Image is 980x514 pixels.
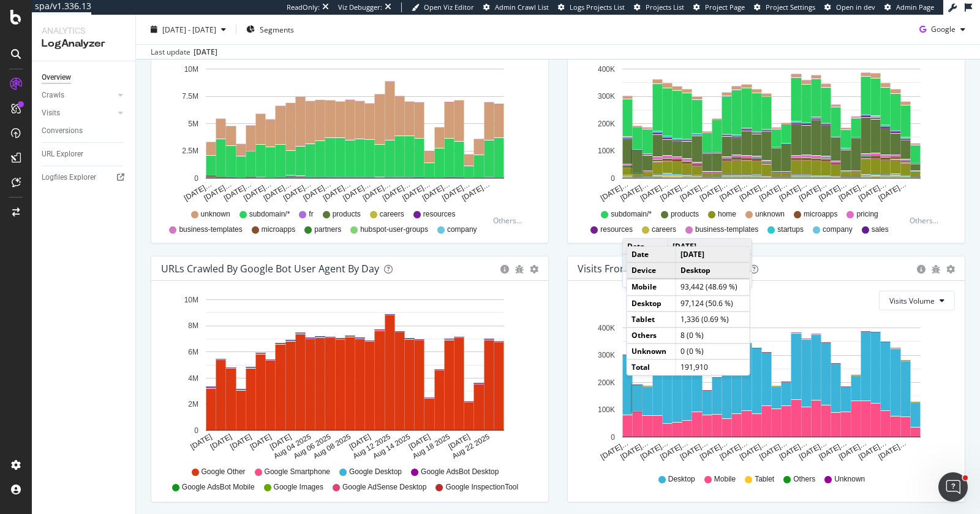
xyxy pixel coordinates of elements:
text: [DATE] [407,432,432,451]
span: microapps [804,209,837,220]
button: Segments [241,20,299,39]
span: Google AdsBot Mobile [182,482,255,493]
text: 300K [598,351,615,359]
span: careers [380,209,404,220]
div: [DATE] [194,47,217,58]
div: Others... [910,215,944,226]
span: Google Smartphone [265,467,330,477]
span: company [823,224,853,235]
span: Segments [260,24,294,34]
div: URLs Crawled by Google bot User Agent By Day [161,263,379,275]
div: A chart. [578,320,951,462]
text: Aug 18 2025 [411,432,451,461]
div: A chart. [161,61,534,204]
text: [DATE] [249,432,273,451]
div: Overview [42,71,71,84]
td: Total [627,359,676,375]
text: Aug 04 2025 [272,432,312,461]
text: 10M [184,65,198,74]
svg: A chart. [161,291,534,461]
span: Others [793,474,815,485]
text: [DATE] [268,432,293,451]
span: microapps [262,224,295,235]
span: resources [423,209,456,220]
span: sales [872,224,889,235]
text: 0 [194,426,198,435]
text: Aug 14 2025 [371,432,412,461]
text: 6M [188,348,198,356]
text: 7.5M [182,92,198,101]
span: Google InspectionTool [445,482,518,493]
text: Aug 22 2025 [451,432,491,461]
text: 5M [188,120,198,128]
span: Visits Volume [889,296,935,306]
span: Tablet [755,474,774,485]
text: 10M [184,296,198,304]
span: Google [931,24,956,34]
a: Logfiles Explorer [42,171,127,184]
td: 79,031 (41.18 %) [668,271,752,287]
text: Aug 06 2025 [292,432,333,461]
td: Unknown [627,343,676,359]
span: products [333,209,361,220]
td: Desktop [627,296,676,312]
span: Admin Crawl List [495,2,549,12]
a: URL Explorer [42,148,127,161]
div: bug [932,265,940,274]
text: 4M [188,374,198,383]
iframe: Intercom live chat [938,472,968,502]
td: Total [623,271,668,287]
div: bug [515,265,524,274]
td: Date [623,239,668,255]
a: Visits [42,107,115,120]
a: Open Viz Editor [412,2,474,12]
text: 300K [598,92,615,101]
div: Crawls [42,89,64,102]
span: products [671,209,699,220]
text: 2.5M [182,147,198,155]
a: Open in dev [824,2,875,12]
td: Segments [623,255,668,271]
span: Admin Page [896,2,934,12]
text: 100K [598,405,615,414]
text: Aug 12 2025 [352,432,392,461]
td: Others [627,328,676,343]
a: Project Settings [754,2,815,12]
span: Open Viz Editor [424,2,474,12]
span: [DATE] - [DATE] [162,24,216,34]
span: Google AdsBot Desktop [421,467,499,477]
span: Logs Projects List [570,2,625,12]
span: Open in dev [836,2,875,12]
span: Google Images [274,482,323,493]
text: [DATE] [209,432,233,451]
div: gear [946,265,955,274]
div: Logfiles Explorer [42,171,96,184]
svg: A chart. [578,61,951,204]
span: hubspot-user-groups [360,224,428,235]
td: 191,910 [676,359,749,375]
td: [DATE] [668,239,752,255]
div: LogAnalyzer [42,37,126,51]
div: Visits From Google By Device By Day [578,263,745,275]
span: careers [652,224,676,235]
span: unknown [201,209,230,220]
span: business-templates [695,224,758,235]
span: Google AdSense Desktop [342,482,426,493]
button: [DATE] - [DATE] [146,20,231,39]
span: subdomain/* [249,209,290,220]
text: 400K [598,324,615,332]
a: Overview [42,71,127,84]
td: Device [627,263,676,279]
td: Mobile [627,279,676,296]
td: Tablet [627,312,676,328]
text: 8M [188,322,198,331]
text: 2M [188,400,198,409]
div: Last update [151,47,217,58]
td: 97,124 (50.6 %) [676,296,749,312]
button: Google [914,20,970,39]
div: Analytics [42,25,126,37]
text: 100K [598,147,615,155]
td: Desktop [676,263,749,279]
